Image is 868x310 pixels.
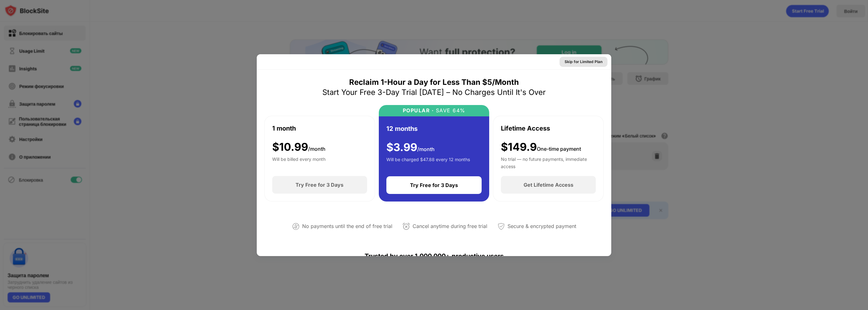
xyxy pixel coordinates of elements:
img: cancel-anytime [402,223,410,230]
span: /month [417,146,435,152]
div: Will be charged $47.88 every 12 months [386,156,470,169]
div: SAVE 64% [434,108,466,114]
div: POPULAR · [403,108,434,114]
div: Try Free for 3 Days [410,182,458,188]
div: Skip for Limited Plan [565,59,602,65]
div: Secure & encrypted payment [507,222,576,231]
div: $149.9 [501,141,581,154]
div: Lifetime Access [501,124,550,133]
div: Reclaim 1-Hour a Day for Less Than $5/Month [349,77,519,87]
div: No trial — no future payments, immediate access [501,156,596,168]
div: Get Lifetime Access [524,182,573,188]
div: 1 month [272,124,296,133]
div: 12 months [386,124,418,133]
div: $ 10.99 [272,141,325,154]
div: Try Free for 3 Days [296,182,343,188]
div: Start Your Free 3-Day Trial [DATE] – No Charges Until It's Over [322,87,546,97]
div: No payments until the end of free trial [302,222,392,231]
div: Trusted by over 1,000,000+ productive users [264,241,604,271]
div: $ 3.99 [386,141,435,154]
img: not-paying [292,223,300,230]
img: secured-payment [497,223,505,230]
div: Cancel anytime during free trial [413,222,487,231]
span: One-time payment [537,146,581,152]
span: /month [308,146,325,152]
div: Will be billed every month [272,156,325,168]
